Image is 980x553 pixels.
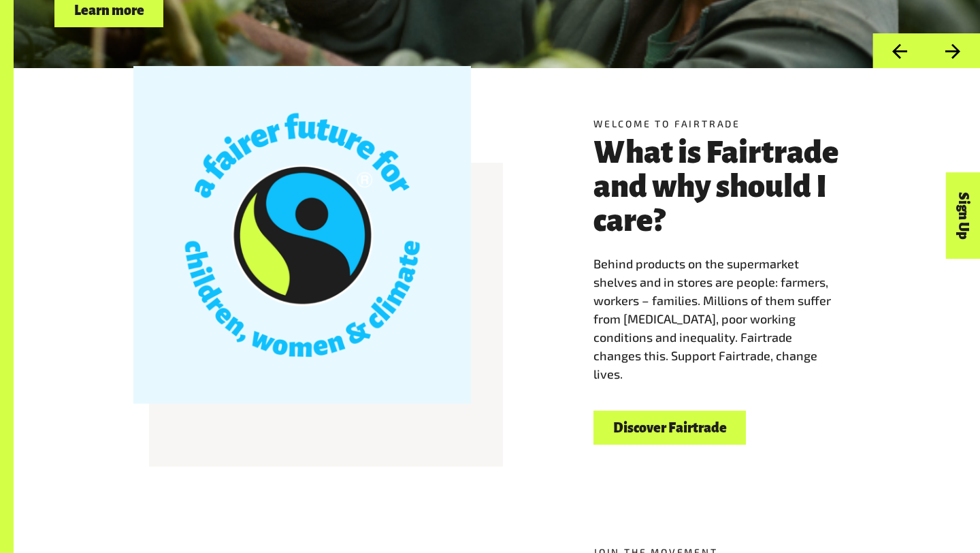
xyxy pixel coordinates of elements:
[593,411,746,445] a: Discover Fairtrade
[593,116,860,131] h5: Welcome to Fairtrade
[593,136,860,238] h3: What is Fairtrade and why should I care?
[926,33,980,68] button: Next
[593,256,831,381] span: Behind products on the supermarket shelves and in stores are people: farmers, workers – families....
[872,33,926,68] button: Previous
